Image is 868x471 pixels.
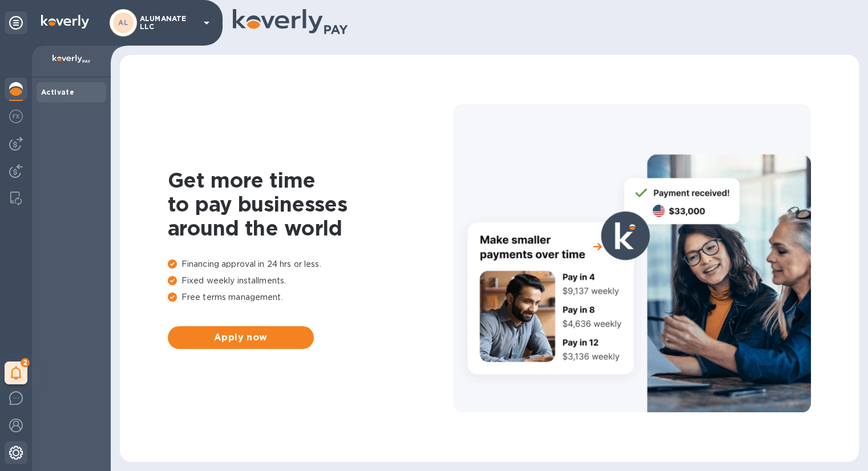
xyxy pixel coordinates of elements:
div: Unpin categories [5,11,27,34]
h1: Get more time to pay businesses around the world [168,168,453,240]
img: Logo [41,15,89,29]
p: Free terms management. [168,291,453,303]
span: 2 [21,358,30,367]
button: Apply now [168,326,314,349]
b: Activate [41,88,74,96]
img: Foreign exchange [9,109,23,123]
p: Fixed weekly installments. [168,275,453,287]
b: AL [118,18,128,27]
span: Apply now [177,331,305,344]
p: ALUMANATE LLC [140,15,197,31]
p: Financing approval in 24 hrs or less. [168,258,453,270]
